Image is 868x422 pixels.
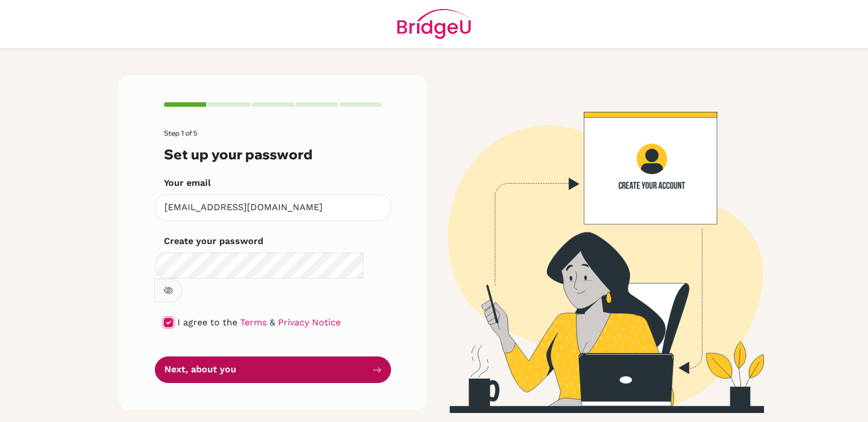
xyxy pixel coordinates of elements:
h3: Set up your password [164,146,382,163]
span: & [270,317,275,328]
span: Step 1 of 5 [164,129,197,137]
span: I agree to the [177,317,237,328]
button: Next, about you [155,356,391,383]
a: Terms [240,317,267,328]
label: Create your password [164,234,263,248]
label: Your email [164,176,211,190]
a: Privacy Notice [278,317,341,328]
input: Insert your email* [155,194,391,221]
